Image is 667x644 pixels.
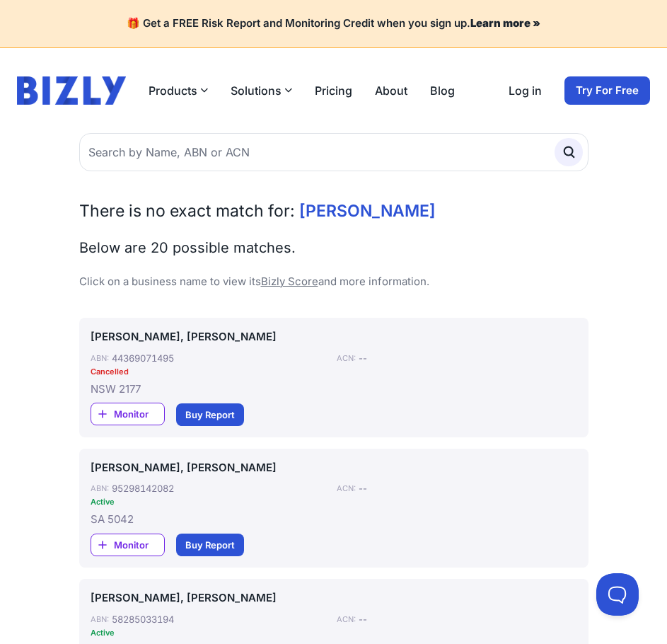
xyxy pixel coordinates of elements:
a: Try For Free [564,76,650,105]
div: 95298142082 [112,481,174,495]
a: Blog [430,82,455,99]
span: Monitor [114,538,164,552]
div: SA 5042 [91,512,577,528]
a: [PERSON_NAME], [PERSON_NAME] [91,590,577,606]
a: Log in [509,82,542,99]
button: Products [149,82,208,99]
div: Cancelled [91,368,331,376]
div: ABN: [91,353,109,363]
div: ACN: [337,483,356,493]
div: ABN: [91,614,109,624]
span: Below are 20 possible matches. [79,239,296,256]
p: Click on a business name to view its and more information. [79,274,588,290]
div: NSW 2177 [91,381,577,398]
div: 44369071495 [112,351,174,365]
a: Bizly Score [261,275,318,288]
div: -- [359,351,367,365]
h4: 🎁 Get a FREE Risk Report and Monitoring Credit when you sign up. [17,17,650,30]
div: ABN: [91,483,109,493]
div: Active [91,498,331,506]
a: About [375,82,407,99]
a: Monitor [91,403,165,425]
div: Active [91,629,331,637]
div: ACN: [337,353,356,363]
div: ACN: [337,614,356,624]
span: [PERSON_NAME] [299,201,436,221]
div: -- [359,481,367,495]
a: [PERSON_NAME], [PERSON_NAME] [91,460,577,476]
span: Monitor [114,407,164,421]
a: Buy Report [176,534,244,556]
a: Pricing [315,82,352,99]
span: There is no exact match for: [79,201,295,221]
a: Monitor [91,534,165,556]
button: Solutions [231,82,292,99]
iframe: Toggle Customer Support [596,573,639,616]
div: -- [359,612,367,626]
input: Search by Name, ABN or ACN [79,133,588,171]
a: Buy Report [176,403,244,426]
a: [PERSON_NAME], [PERSON_NAME] [91,329,577,345]
div: 58285033194 [112,612,174,626]
a: Learn more » [470,16,540,30]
